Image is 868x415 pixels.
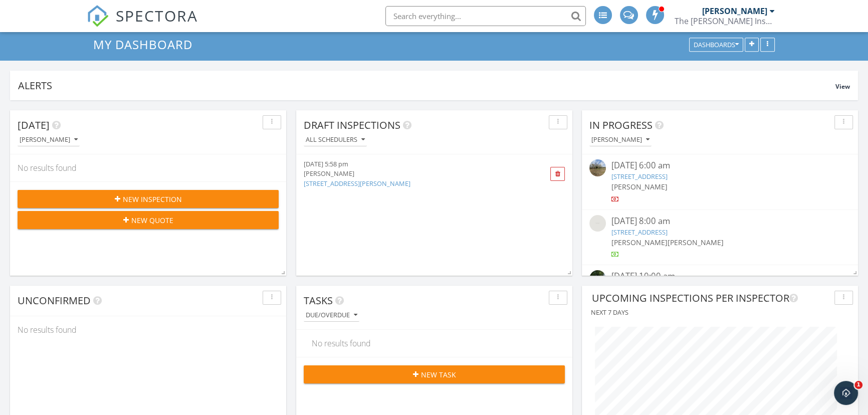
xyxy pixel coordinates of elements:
[589,159,850,204] a: [DATE] 6:00 am [STREET_ADDRESS] [PERSON_NAME]
[421,369,456,380] span: New Task
[304,159,521,169] div: [DATE] 5:58 pm
[385,6,586,26] input: Search everything...
[93,36,201,53] a: My Dashboard
[304,118,400,132] span: Draft Inspections
[591,136,649,143] div: [PERSON_NAME]
[304,159,521,188] a: [DATE] 5:58 pm [PERSON_NAME] [STREET_ADDRESS][PERSON_NAME]
[304,169,521,178] div: [PERSON_NAME]
[304,133,367,147] button: All schedulers
[611,182,667,191] span: [PERSON_NAME]
[589,215,850,260] a: [DATE] 8:00 am [STREET_ADDRESS] [PERSON_NAME][PERSON_NAME]
[589,159,606,176] img: streetview
[667,238,723,247] span: [PERSON_NAME]
[675,16,775,26] div: The Wells Inspection Group LLC
[589,118,653,132] span: In Progress
[589,133,652,147] button: [PERSON_NAME]
[611,215,828,228] div: [DATE] 8:00 am
[18,79,835,92] div: Alerts
[306,312,357,319] div: Due/Overdue
[18,190,279,208] button: New Inspection
[304,294,333,307] span: Tasks
[589,270,850,315] a: [DATE] 10:00 am [STREET_ADDRESS] [PERSON_NAME][PERSON_NAME]
[592,291,830,306] div: Upcoming Inspections Per Inspector
[306,136,365,143] div: All schedulers
[611,228,667,237] a: [STREET_ADDRESS]
[304,309,359,322] button: Due/Overdue
[87,14,198,35] a: SPECTORA
[611,270,828,283] div: [DATE] 10:00 am
[304,330,564,357] div: No results found
[689,38,743,52] button: Dashboards
[694,41,739,48] div: Dashboards
[304,365,565,383] button: New Task
[589,215,606,232] img: streetview
[87,5,109,27] img: The Best Home Inspection Software - Spectora
[854,381,862,389] span: 1
[611,172,667,181] a: [STREET_ADDRESS]
[589,270,606,287] img: streetview
[116,5,198,26] span: SPECTORA
[20,136,78,143] div: [PERSON_NAME]
[304,179,410,188] a: [STREET_ADDRESS][PERSON_NAME]
[834,381,858,405] iframe: Intercom live chat
[131,215,173,226] span: New Quote
[18,211,279,229] button: New Quote
[123,194,182,204] span: New Inspection
[611,238,667,247] span: [PERSON_NAME]
[10,316,286,343] div: No results found
[18,133,80,147] button: [PERSON_NAME]
[702,6,767,16] div: [PERSON_NAME]
[835,82,850,91] span: View
[18,294,91,307] span: Unconfirmed
[611,159,828,172] div: [DATE] 6:00 am
[10,154,286,181] div: No results found
[18,118,50,132] span: [DATE]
